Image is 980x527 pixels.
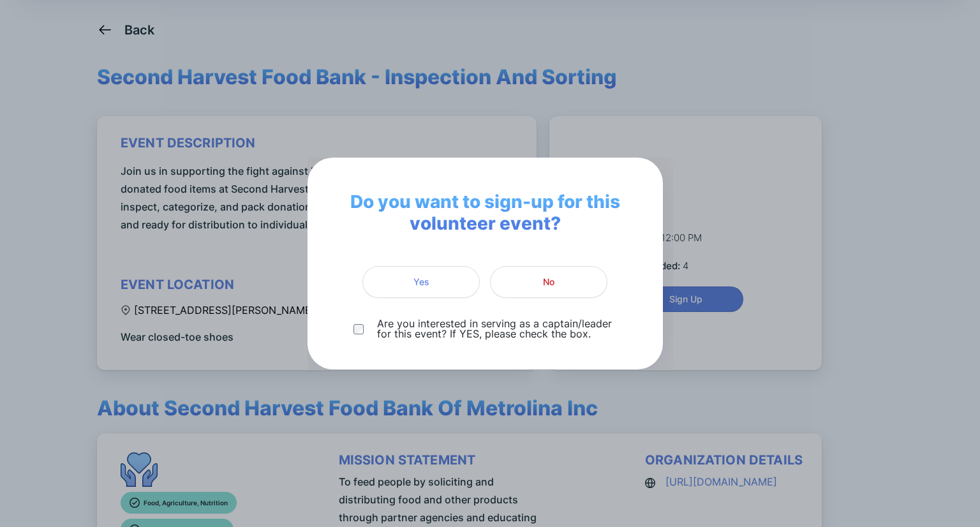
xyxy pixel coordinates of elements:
[377,318,616,339] p: Are you interested in serving as a captain/leader for this event? If YES, please check the box.
[413,276,429,288] span: Yes
[543,276,554,288] span: No
[362,266,480,298] button: Yes
[490,266,607,298] button: No
[328,191,642,234] span: Do you want to sign-up for this volunteer event?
